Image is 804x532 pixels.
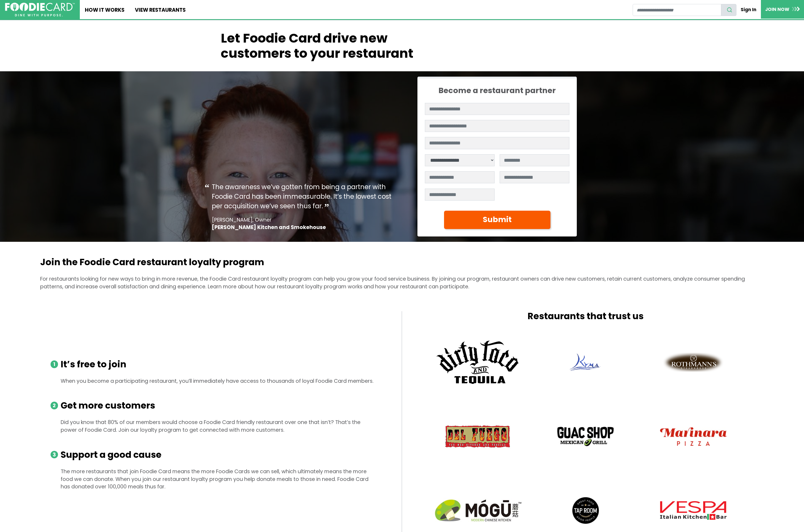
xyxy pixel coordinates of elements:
[552,403,619,470] img: guac-shop.jpg
[212,182,402,211] p: The awareness we’ve gotten from being a partner with Foodie Card has been immeasurable. It’s the ...
[216,31,458,61] h1: Let Foodie Card drive new customers to your restaurant
[572,497,599,524] img: tap-room-logo.jpg
[40,275,764,291] p: For restaurants looking for new ways to bring in more revenue, the Foodie Card restaurant loyalty...
[444,423,511,449] img: del-fuego-logo.jpg
[660,427,727,446] img: marinara-pizza.jpg
[528,311,644,322] h3: Restaurants that trust us
[61,377,376,385] p: When you become a participating restaurant, you’ll immediately have access to thousands of loyal ...
[61,400,376,411] h3: Get more customers
[212,224,326,231] strong: [PERSON_NAME] Kitchen and Smokehouse
[633,4,721,16] input: restaurant search
[662,353,724,372] img: logo-rothmanns.png
[40,257,764,268] h3: Join the Foodie Card restaurant loyalty program
[736,4,761,15] a: Sign In
[61,450,376,460] h3: Support a good cause
[61,419,376,434] p: Did you know that 80% of our members would choose a Foodie Card friendly restaurant over one that...
[5,3,75,17] img: FoodieCard; Eat, Drink, Save, Donate
[428,494,528,527] img: mogu-logo.jpg
[436,341,519,384] img: logo-dirtytaco.png
[721,4,736,16] button: search
[212,216,402,232] cite: [PERSON_NAME], Owner
[61,468,376,491] p: The more restaurants that join Foodie Card means the more Foodie Cards we can sell, which ultimat...
[444,211,550,229] button: Submit
[425,86,569,95] h2: Become a restaurant partner
[61,359,376,370] h3: It’s free to join
[570,353,601,371] img: logo-kyma.png
[660,501,727,520] img: vespa-logo.jpg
